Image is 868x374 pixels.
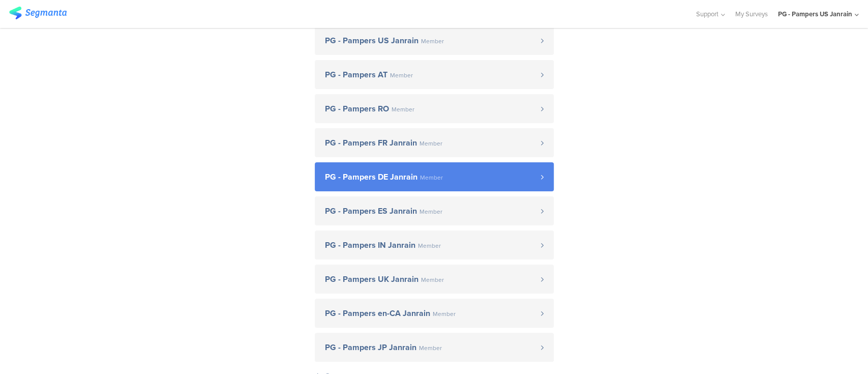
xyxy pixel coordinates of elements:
a: PG - Pampers FR Janrain Member [315,128,554,157]
span: Member [421,38,444,44]
img: segmanta logo [9,7,67,19]
span: PG - Pampers DE Janrain [325,173,417,181]
span: Member [392,106,414,112]
span: PG - Pampers FR Janrain [325,139,417,147]
span: Member [419,345,442,351]
span: Support [696,9,719,19]
span: PG - Pampers RO [325,105,389,113]
span: Member [390,72,413,78]
span: Member [420,140,442,147]
span: PG - Pampers US Janrain [325,37,418,45]
a: PG - Pampers AT Member [315,60,554,89]
span: Member [420,175,443,181]
span: Member [418,243,441,249]
a: PG - Pampers UK Janrain Member [315,265,554,294]
span: PG - Pampers AT [325,71,387,79]
span: Member [421,277,444,283]
a: PG - Pampers DE Janrain Member [315,162,554,191]
a: PG - Pampers ES Janrain Member [315,196,554,225]
span: PG - Pampers UK Janrain [325,275,418,283]
span: Member [420,209,442,215]
span: Member [433,311,456,317]
a: PG - Pampers JP Janrain Member [315,333,554,362]
span: PG - Pampers IN Janrain [325,241,415,249]
a: PG - Pampers IN Janrain Member [315,231,554,260]
div: PG - Pampers US Janrain [778,9,852,19]
span: PG - Pampers en-CA Janrain [325,309,430,318]
a: PG - Pampers en-CA Janrain Member [315,299,554,328]
a: PG - Pampers RO Member [315,94,554,123]
a: PG - Pampers US Janrain Member [315,26,554,55]
span: PG - Pampers JP Janrain [325,343,416,352]
span: PG - Pampers ES Janrain [325,207,417,215]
